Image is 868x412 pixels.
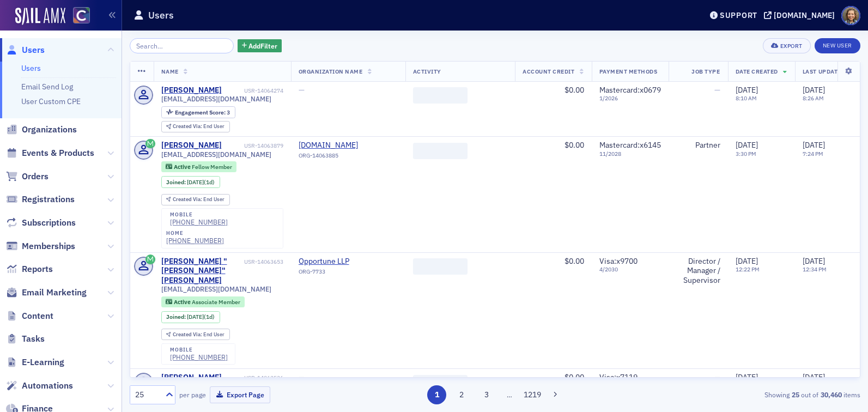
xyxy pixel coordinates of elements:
div: Showing out of items [624,390,860,399]
span: $0.00 [564,372,584,382]
button: AddFilter [238,39,282,53]
span: Payment Methods [599,68,658,75]
div: ORG-7733 [299,268,398,279]
span: — [299,372,305,382]
span: ‌ [413,258,468,275]
label: per page [179,390,206,399]
div: Director / Manager / Supervisor [676,257,720,286]
div: Partner [676,141,720,150]
time: 7:24 PM [803,150,823,157]
span: [DATE] [736,372,758,382]
div: (1d) [187,179,215,186]
a: Users [6,44,45,56]
button: Export [763,38,810,53]
div: End User [173,124,224,130]
span: $0.00 [564,85,584,95]
button: 2 [452,385,471,404]
a: Automations [6,380,73,392]
div: USR-14063879 [223,142,283,149]
div: 25 [135,389,159,401]
span: ‌ [413,143,468,159]
div: [PERSON_NAME] [161,373,222,383]
span: Users [22,44,45,56]
strong: 30,460 [818,390,843,399]
a: Active Associate Member [166,298,240,305]
span: $0.00 [564,256,584,266]
span: Associate Member [192,298,240,306]
span: Visa : x9700 [599,256,638,266]
time: 8:10 AM [736,94,757,102]
button: 3 [477,385,496,404]
a: Tasks [6,333,45,345]
span: Visa : x7119 [599,372,638,382]
span: [DATE] [736,85,758,95]
span: — [299,85,305,95]
span: Events & Products [22,147,94,159]
span: ‌ [413,87,468,104]
a: Active Fellow Member [166,163,232,171]
button: Export Page [210,386,270,403]
span: Email Marketing [22,287,87,299]
a: Email Send Log [21,82,73,92]
a: [PHONE_NUMBER] [170,218,228,226]
button: [DOMAIN_NAME] [764,11,839,19]
span: — [714,372,720,382]
a: Content [6,310,53,322]
div: End User [173,332,224,338]
button: 1 [427,385,446,404]
a: [PERSON_NAME] [161,141,222,150]
div: Joined: 2025-10-02 00:00:00 [161,176,220,188]
span: [DATE] [803,256,825,266]
div: Created Via: End User [161,121,230,132]
span: Engagement Score : [175,108,227,116]
span: Fellow Member [192,163,232,171]
span: Last Updated [803,68,845,75]
span: Date Created [736,68,778,75]
a: Subscriptions [6,217,76,229]
time: 12:22 PM [736,265,760,273]
span: Joined : [166,179,187,186]
div: Active: Active: Associate Member [161,296,245,307]
div: mobile [170,347,228,353]
time: 12:34 PM [803,265,827,273]
span: Content [22,310,53,322]
span: Created Via : [173,196,203,203]
a: Registrations [6,193,75,205]
span: Mastercard : x0679 [599,85,661,95]
span: Memberships [22,240,75,252]
div: USR-14063653 [244,258,283,265]
span: [EMAIL_ADDRESS][DOMAIN_NAME] [161,150,271,159]
div: [PERSON_NAME] "[PERSON_NAME]" [PERSON_NAME] [161,257,242,286]
span: Add Filter [248,41,277,51]
span: $0.00 [564,140,584,150]
span: [EMAIL_ADDRESS][DOMAIN_NAME] [161,285,271,293]
a: [PHONE_NUMBER] [170,353,228,361]
span: E-Learning [22,356,64,368]
div: (1d) [187,313,215,320]
a: Memberships [6,240,75,252]
div: End User [173,197,224,203]
div: [PHONE_NUMBER] [166,237,224,245]
time: 8:26 AM [803,94,824,102]
div: Created Via: End User [161,329,230,340]
a: Opportune LLP [299,257,398,266]
div: home [166,230,224,237]
img: SailAMX [15,8,65,25]
a: New User [815,38,860,53]
span: [DATE] [803,140,825,150]
div: mobile [170,211,228,218]
span: Mastercard : x6145 [599,140,661,150]
div: USR-14063536 [223,374,283,381]
span: Created Via : [173,123,203,130]
div: [DOMAIN_NAME] [774,10,835,20]
div: Export [780,43,803,49]
span: Automations [22,380,73,392]
a: View Homepage [65,7,90,26]
a: Reports [6,263,53,275]
strong: 25 [790,390,801,399]
span: [EMAIL_ADDRESS][DOMAIN_NAME] [161,95,271,103]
